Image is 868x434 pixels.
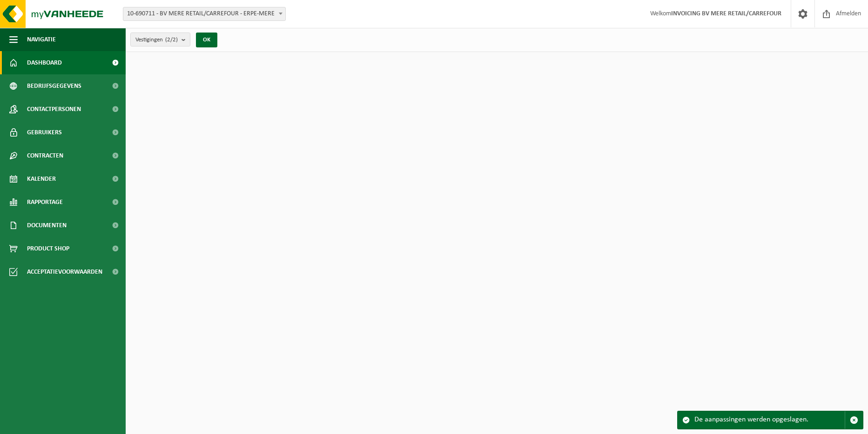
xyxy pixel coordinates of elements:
span: Dashboard [27,51,62,74]
span: Acceptatievoorwaarden [27,260,102,283]
span: Bedrijfsgegevens [27,74,81,98]
span: 10-690711 - BV MERE RETAIL/CARREFOUR - ERPE-MERE [123,7,285,20]
span: 10-690711 - BV MERE RETAIL/CARREFOUR - ERPE-MERE [123,7,286,21]
span: Contracten [27,144,63,167]
span: Product Shop [27,237,69,260]
span: Gebruikers [27,121,62,144]
span: Documenten [27,214,67,237]
count: (2/2) [165,37,178,43]
span: Navigatie [27,28,56,51]
div: De aanpassingen werden opgeslagen. [694,411,845,429]
button: Vestigingen(2/2) [130,33,190,46]
span: Kalender [27,167,56,191]
span: Vestigingen [135,33,178,47]
button: OK [196,33,217,47]
span: Contactpersonen [27,98,81,121]
strong: INVOICING BV MERE RETAIL/CARREFOUR [671,10,781,17]
span: Rapportage [27,191,63,214]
